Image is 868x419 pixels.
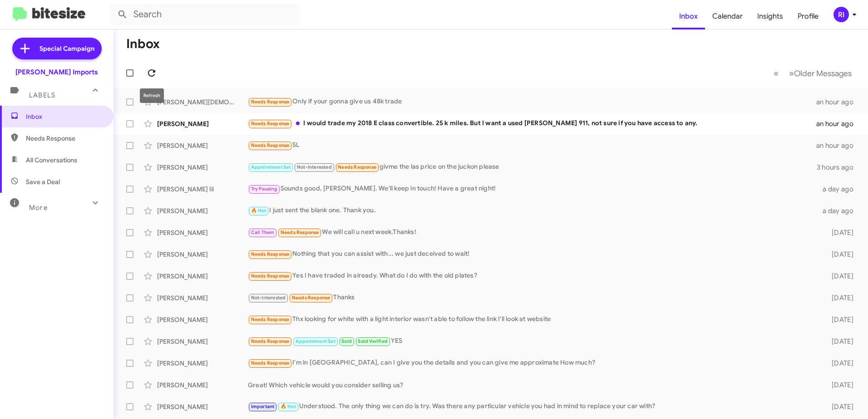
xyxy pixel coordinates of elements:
div: [PERSON_NAME] [157,380,248,390]
span: Needs Response [251,121,290,127]
div: Understood. The only thing we can do is try. Was there any particular vehicle you had in mind to ... [248,401,817,412]
span: Needs Response [281,229,319,235]
input: Search [110,4,301,25]
span: Needs Response [251,273,290,279]
span: Call Them [251,229,275,235]
span: Needs Response [338,164,376,170]
div: [PERSON_NAME] Imports [15,68,98,77]
span: 🔥 Hot [251,208,266,214]
span: Inbox [26,112,103,121]
span: Needs Response [251,360,290,366]
span: Needs Response [292,295,330,301]
span: Appointment Set [251,164,291,170]
div: I would trade my 2018 E class convertible. 25 k miles. But I want a used [PERSON_NAME] 911, not s... [248,118,816,129]
div: We will call u next week.Thanks! [248,227,817,238]
div: [DATE] [817,337,861,346]
a: Profile [790,3,826,29]
div: [PERSON_NAME] [157,315,248,324]
span: Sold Verified [358,338,388,344]
div: an hour ago [816,97,861,107]
div: Yes I have traded in already. What do I do with the old plates? [248,271,817,281]
div: [DATE] [817,359,861,368]
div: givme the las price on the juckon please [248,162,817,172]
div: YES [248,336,817,346]
span: Special Campaign [39,44,94,53]
span: » [789,68,794,79]
div: an hour ago [816,119,861,128]
div: [PERSON_NAME] [157,119,248,128]
div: 3 hours ago [817,163,861,172]
span: Needs Response [251,99,290,105]
div: [DATE] [817,380,861,390]
span: Needs Response [251,142,290,148]
div: Sounds good, [PERSON_NAME]. We'll keep in touch! Have a great night! [248,184,817,194]
div: [PERSON_NAME] [157,293,248,302]
div: Thanks [248,292,817,303]
div: [PERSON_NAME] Iii [157,185,248,194]
div: Only if your gonna give us 48k trade [248,97,816,107]
div: [PERSON_NAME] [157,141,248,150]
div: [PERSON_NAME] [157,337,248,346]
span: Important [251,404,275,409]
nav: Page navigation example [769,64,857,83]
span: Needs Response [251,251,290,257]
div: Refresh [140,88,164,103]
span: Needs Response [251,338,290,344]
a: Calendar [705,3,750,29]
span: Needs Response [26,134,103,143]
span: Not-Interested [251,295,286,301]
div: [DATE] [817,272,861,281]
a: Special Campaign [12,38,102,59]
div: [PERSON_NAME] [157,402,248,411]
div: an hour ago [816,141,861,150]
div: [PERSON_NAME][DEMOGRAPHIC_DATA] [157,97,248,107]
div: [PERSON_NAME] [157,272,248,281]
a: Insights [750,3,790,29]
div: [PERSON_NAME] [157,250,248,259]
div: [DATE] [817,228,861,237]
div: I'm in [GEOGRAPHIC_DATA], can I give you the details and you can give me approximate How much? [248,358,817,368]
div: Great! Which vehicle would you consider selling us? [248,380,817,390]
div: SL [248,140,816,151]
span: 🔥 Hot [281,404,296,409]
span: Needs Response [251,317,290,322]
button: Previous [768,64,784,83]
span: Save a Deal [26,177,60,186]
div: [DATE] [817,293,861,302]
div: RI [833,7,849,22]
span: Try Pausing [251,186,277,192]
div: [PERSON_NAME] [157,206,248,215]
span: Not-Interested [297,164,332,170]
button: RI [826,7,858,22]
div: [DATE] [817,402,861,411]
span: Labels [29,91,55,99]
div: [DATE] [817,250,861,259]
div: a day ago [817,206,861,215]
div: Nothing that you can assist with... we just deceived to wait! [248,249,817,259]
span: All Conversations [26,156,77,165]
div: I just sent the blank one. Thank you. [248,205,817,216]
div: a day ago [817,185,861,194]
button: Next [784,64,857,83]
span: More [29,204,48,212]
div: [PERSON_NAME] [157,163,248,172]
div: [DATE] [817,315,861,324]
div: [PERSON_NAME] [157,359,248,368]
div: Thx looking for white with a light interior wasn't able to follow the link I'll look at website [248,314,817,325]
h1: Inbox [126,37,160,51]
span: Sold [341,338,352,344]
span: Older Messages [794,68,852,78]
span: « [774,68,779,79]
span: Appointment Set [296,338,335,344]
a: Inbox [672,3,705,29]
div: [PERSON_NAME] [157,228,248,237]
